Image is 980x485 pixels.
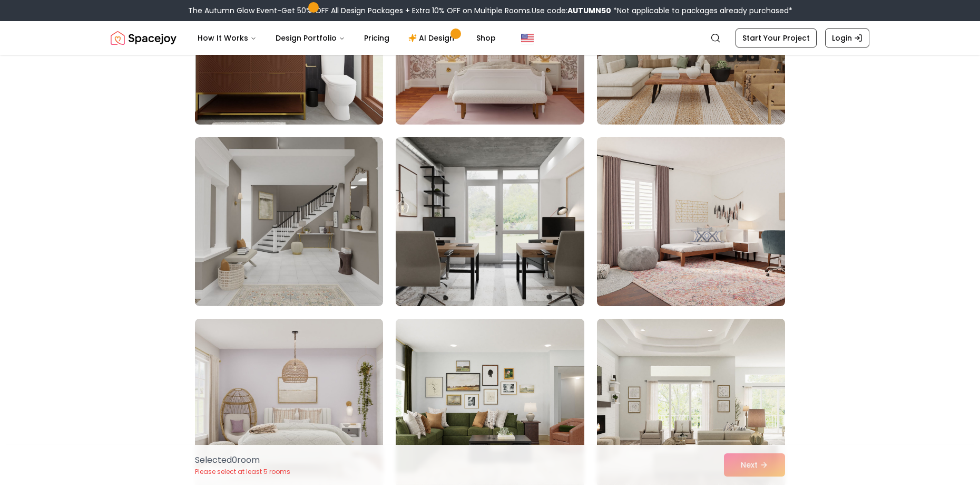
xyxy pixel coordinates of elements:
[189,27,504,49] nav: Main
[356,27,398,49] a: Pricing
[111,21,869,55] nav: Global
[567,5,611,16] b: AUTUMN50
[195,137,383,306] img: Room room-7
[400,27,466,49] a: AI Design
[188,5,792,16] div: The Autumn Glow Event-Get 50% OFF All Design Packages + Extra 10% OFF on Multiple Rooms.
[825,28,869,47] a: Login
[532,5,611,16] span: Use code:
[195,454,290,467] p: Selected 0 room
[521,32,534,44] img: United States
[267,27,354,49] button: Design Portfolio
[736,28,817,47] a: Start Your Project
[189,27,265,49] button: How It Works
[611,5,792,16] span: *Not applicable to packages already purchased*
[195,468,290,476] p: Please select at least 5 rooms
[468,27,504,49] a: Shop
[111,27,177,49] a: Spacejoy
[597,137,785,306] img: Room room-9
[111,27,177,49] img: Spacejoy Logo
[391,133,589,310] img: Room room-8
